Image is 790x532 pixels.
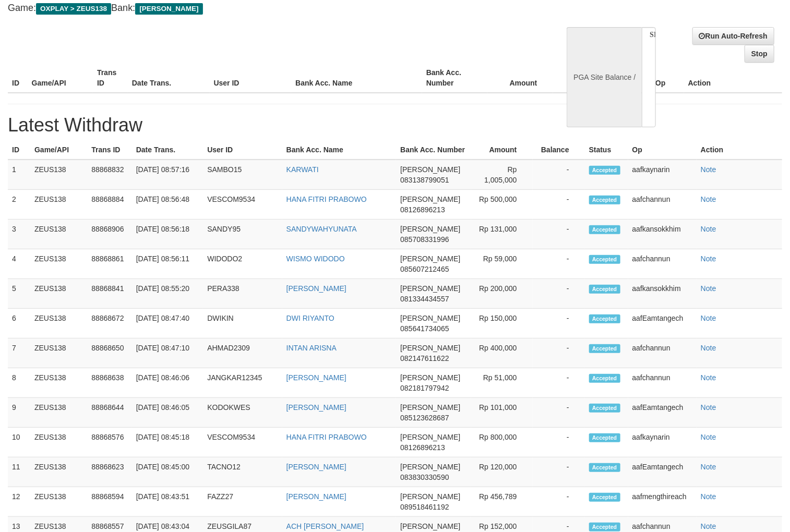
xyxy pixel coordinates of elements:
th: User ID [210,63,292,93]
td: 88868623 [87,457,132,487]
span: Accepted [589,166,620,175]
span: 082147611622 [400,354,449,362]
a: Note [701,195,716,203]
span: 081334434557 [400,295,449,303]
td: aafchannun [628,368,697,398]
span: 085708331996 [400,235,449,244]
td: aafEamtangech [628,398,697,428]
th: Balance [553,63,613,93]
td: TACNO12 [203,457,282,487]
td: Rp 500,000 [471,190,533,220]
span: [PERSON_NAME] [400,403,460,412]
a: Note [701,314,716,322]
td: Rp 400,000 [471,338,533,368]
td: 6 [8,309,30,338]
td: - [533,249,585,279]
span: Accepted [589,523,620,531]
th: Op [651,63,684,93]
td: aafkaynarin [628,428,697,457]
td: ZEUS138 [30,487,87,517]
td: ZEUS138 [30,249,87,279]
span: 08126896213 [400,205,445,214]
span: Accepted [589,285,620,294]
td: 2 [8,190,30,220]
span: Accepted [589,463,620,472]
td: FAZZ27 [203,487,282,517]
a: Note [701,225,716,233]
a: [PERSON_NAME] [286,373,346,382]
td: aafchannun [628,190,697,220]
span: [PERSON_NAME] [400,344,460,352]
td: - [533,487,585,517]
a: Note [701,344,716,352]
td: ZEUS138 [30,160,87,190]
td: [DATE] 08:45:00 [132,457,204,487]
td: [DATE] 08:56:11 [132,249,204,279]
span: Accepted [589,315,620,323]
td: - [533,338,585,368]
td: [DATE] 08:47:40 [132,309,204,338]
td: 9 [8,398,30,428]
td: 1 [8,160,30,190]
span: [PERSON_NAME] [400,255,460,263]
td: - [533,309,585,338]
span: Accepted [589,225,620,234]
a: KARWATI [286,165,319,174]
span: [PERSON_NAME] [400,225,460,233]
td: 10 [8,428,30,457]
span: [PERSON_NAME] [400,165,460,174]
td: KODOKWES [203,398,282,428]
th: User ID [203,140,282,160]
td: - [533,279,585,309]
td: - [533,428,585,457]
td: Rp 120,000 [471,457,533,487]
td: SANDY95 [203,220,282,249]
a: INTAN ARISNA [286,344,337,352]
td: Rp 131,000 [471,220,533,249]
td: VESCOM9534 [203,428,282,457]
td: ZEUS138 [30,279,87,309]
span: 085123628687 [400,414,449,422]
th: Amount [471,140,533,160]
th: Action [697,140,782,160]
td: 88868594 [87,487,132,517]
span: [PERSON_NAME] [400,373,460,382]
td: AHMAD2309 [203,338,282,368]
td: 12 [8,487,30,517]
td: 8 [8,368,30,398]
td: 88868841 [87,279,132,309]
td: [DATE] 08:46:05 [132,398,204,428]
th: Date Trans. [132,140,204,160]
td: Rp 150,000 [471,309,533,338]
td: - [533,457,585,487]
span: Accepted [589,493,620,502]
td: 88868650 [87,338,132,368]
th: Balance [533,140,585,160]
td: ZEUS138 [30,220,87,249]
td: 88868672 [87,309,132,338]
span: 083830330590 [400,473,449,481]
span: [PERSON_NAME] [400,314,460,322]
td: aafchannun [628,338,697,368]
a: Note [701,403,716,412]
td: aafEamtangech [628,309,697,338]
td: PERA338 [203,279,282,309]
a: Note [701,433,716,441]
td: Rp 59,000 [471,249,533,279]
th: Trans ID [93,63,128,93]
td: 7 [8,338,30,368]
td: Rp 51,000 [471,368,533,398]
td: aafkansokkhim [628,279,697,309]
th: Bank Acc. Number [422,63,487,93]
td: WIDODO2 [203,249,282,279]
span: 089518461192 [400,503,449,511]
td: [DATE] 08:45:18 [132,428,204,457]
td: - [533,398,585,428]
td: - [533,368,585,398]
a: Run Auto-Refresh [692,27,774,45]
div: PGA Site Balance / [567,27,642,127]
td: ZEUS138 [30,338,87,368]
span: 08126896213 [400,443,445,452]
th: Bank Acc. Name [291,63,422,93]
td: 88868638 [87,368,132,398]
